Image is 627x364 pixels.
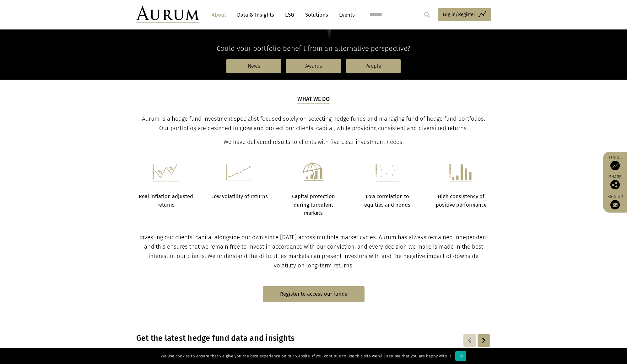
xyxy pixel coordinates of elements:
span: We have delivered results to clients with five clear investment needs. [224,139,404,145]
a: Register to access our funds [263,286,365,302]
a: About [208,9,229,21]
div: Ok [455,351,466,361]
img: Sign up to our newsletter [610,200,620,209]
strong: Low volatility of returns [211,193,268,199]
strong: Low correlation to equities and bonds [364,193,410,208]
img: Access Funds [610,161,620,170]
a: People [346,59,401,73]
a: Solutions [302,9,331,21]
div: Share [606,175,624,189]
a: Data & Insights [234,9,277,21]
img: Share this post [610,180,620,189]
strong: High consistency of positive performance [436,193,487,208]
a: Awards [286,59,341,73]
a: Log in/Register [438,8,491,21]
a: News [226,59,281,73]
strong: Capital protection during turbulent markets [292,193,335,216]
h4: Could your portfolio benefit from an alternative perspective? [136,44,491,53]
span: Investing our clients’ capital alongside our own since [DATE] across multiple market cycles. Auru... [139,234,488,269]
input: Submit [421,8,433,21]
a: Sign up [606,194,624,209]
a: Funds [606,155,624,170]
h5: What we do [297,95,330,104]
a: ESG [282,9,297,21]
span: Aurum is a hedge fund investment specialist focused solely on selecting hedge funds and managing ... [142,115,485,132]
a: Events [336,9,355,21]
span: Log in/Register [443,11,475,18]
h3: Get the latest hedge fund data and insights [136,334,410,343]
strong: Real inflation adjusted returns [139,193,193,208]
img: Aurum [136,6,199,23]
